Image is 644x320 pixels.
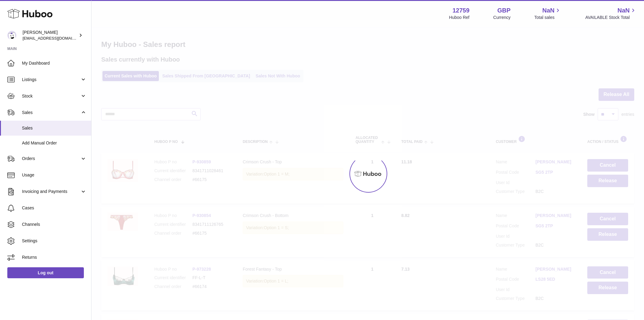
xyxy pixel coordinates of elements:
[617,6,630,15] span: NaN
[22,254,87,260] span: Returns
[22,60,87,66] span: My Dashboard
[22,222,87,227] span: Channels
[497,6,510,15] strong: GBP
[493,15,511,20] div: Currency
[22,205,87,211] span: Cases
[534,15,561,20] span: Total sales
[542,6,554,15] span: NaN
[7,267,84,278] a: Log out
[22,189,80,194] span: Invoicing and Payments
[22,93,80,99] span: Stock
[23,36,90,41] span: [EMAIL_ADDRESS][DOMAIN_NAME]
[585,15,637,20] span: AVAILABLE Stock Total
[22,156,80,162] span: Orders
[449,15,470,20] div: Huboo Ref
[7,31,16,40] img: sofiapanwar@unndr.com
[585,6,637,20] a: NaN AVAILABLE Stock Total
[22,77,80,83] span: Listings
[23,30,77,41] div: [PERSON_NAME]
[22,110,80,116] span: Sales
[453,6,470,15] strong: 12759
[534,6,561,20] a: NaN Total sales
[22,125,87,131] span: Sales
[22,172,87,178] span: Usage
[22,140,87,146] span: Add Manual Order
[22,238,87,244] span: Settings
